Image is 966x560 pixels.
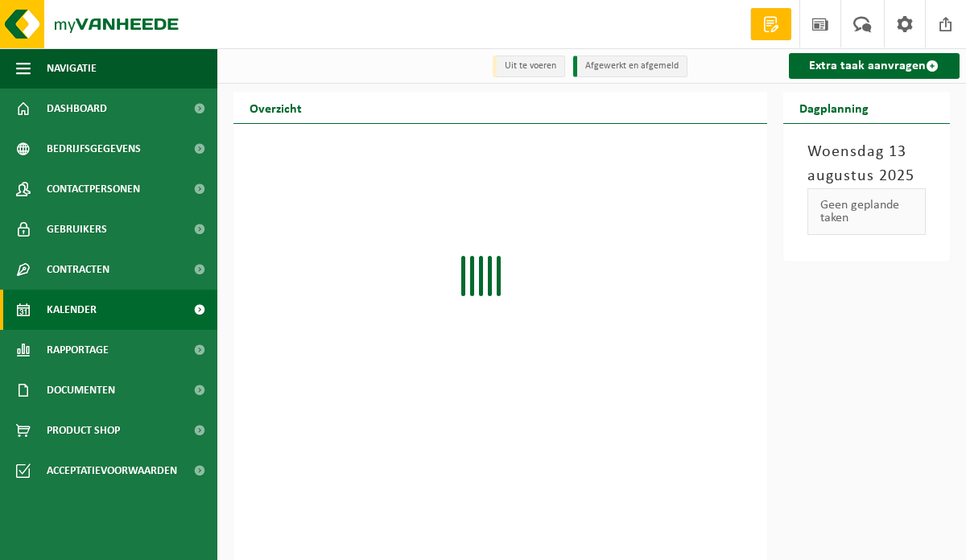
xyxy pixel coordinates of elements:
a: Extra taak aanvragen [789,53,960,79]
span: Dashboard [47,89,107,129]
span: Documenten [47,370,115,410]
h2: Overzicht [233,92,318,123]
span: Bedrijfsgegevens [47,129,141,169]
li: Afgewerkt en afgemeld [573,56,687,77]
span: Contactpersonen [47,169,140,209]
div: Geen geplande taken [807,188,927,235]
span: Rapportage [47,330,109,370]
span: Contracten [47,249,109,290]
h3: Woensdag 13 augustus 2025 [807,140,927,188]
li: Uit te voeren [493,56,565,77]
span: Kalender [47,290,97,330]
h2: Dagplanning [783,92,885,123]
span: Product Shop [47,410,120,451]
span: Gebruikers [47,209,107,249]
span: Acceptatievoorwaarden [47,451,177,491]
span: Navigatie [47,48,97,89]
